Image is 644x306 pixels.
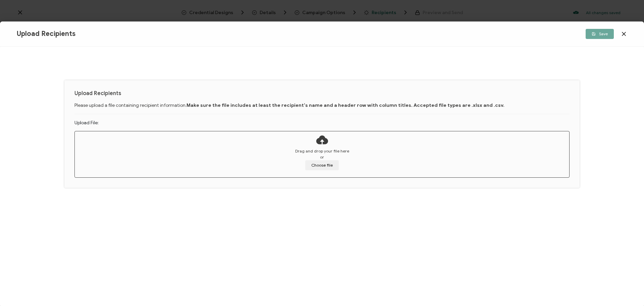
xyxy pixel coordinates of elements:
[186,102,504,108] b: Make sure the file includes at least the recipient's name and a header row with column titles. Ac...
[320,154,324,160] span: or
[295,148,349,154] span: Drag and drop your file here
[610,274,644,306] iframe: Chat Widget
[74,90,570,97] h1: Upload Recipients
[586,29,614,39] button: Save
[74,102,570,109] p: Please upload a file containing recipient information.
[305,160,339,170] button: Choose file
[17,30,75,38] span: Upload Recipients
[592,32,608,36] span: Save
[74,119,570,128] div: Upload File:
